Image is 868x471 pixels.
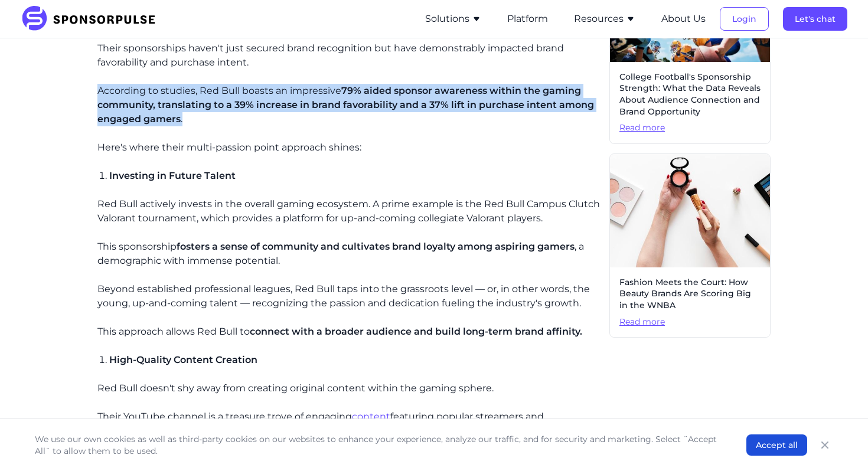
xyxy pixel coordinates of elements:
span: High-Quality Content Creation [109,354,257,365]
p: According to studies, Red Bull boasts an impressive . [97,84,600,126]
p: Their YouTube channel is a treasure trove of engaging featuring popular streamers and professiona... [97,410,600,438]
button: Resources [574,12,635,26]
p: This sponsorship , a demographic with immense potential. [97,240,600,268]
div: Chat-Widget [809,414,868,471]
button: Let's chat [783,7,847,31]
p: This approach allows Red Bull to [97,325,600,339]
a: About Us [661,14,706,24]
a: Platform [507,14,548,24]
button: Solutions [425,12,481,26]
p: We use our own cookies as well as third-party cookies on our websites to enhance your experience,... [35,433,723,457]
span: fosters a sense of community and cultivates brand loyalty among aspiring gamers [177,241,575,252]
span: connect with a broader audience and build long-term brand affinity. [250,326,582,337]
img: Image by Curated Lifestyle courtesy of Unsplash [610,154,770,267]
a: Login [720,14,769,24]
button: Login [720,7,769,31]
img: SponsorPulse [21,6,164,32]
span: College Football's Sponsorship Strength: What the Data Reveals About Audience Connection and Bran... [619,71,761,117]
span: Read more [619,316,761,328]
span: 79% aided sponsor awareness within the gaming community, translating to a 39% increase in brand f... [97,85,594,125]
button: About Us [661,12,706,26]
a: content [352,411,390,422]
iframe: Chat Widget [809,414,868,471]
p: Red Bull actively invests in the overall gaming ecosystem. A prime example is the Red Bull Campus... [97,197,600,225]
span: Read more [619,122,761,134]
p: Here's where their multi-passion point approach shines: [97,140,600,155]
span: Investing in Future Talent [109,170,236,181]
button: Platform [507,12,548,26]
p: Red Bull doesn't shy away from creating original content within the gaming sphere. [97,381,600,395]
span: Fashion Meets the Court: How Beauty Brands Are Scoring Big in the WNBA [619,277,761,312]
a: Fashion Meets the Court: How Beauty Brands Are Scoring Big in the WNBARead more [609,153,771,338]
a: Let's chat [783,14,847,24]
p: Their sponsorships haven't just secured brand recognition but have demonstrably impacted brand fa... [97,41,600,70]
button: Accept all [746,434,807,456]
p: Beyond established professional leagues, Red Bull taps into the grassroots level — or, in other w... [97,282,600,310]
